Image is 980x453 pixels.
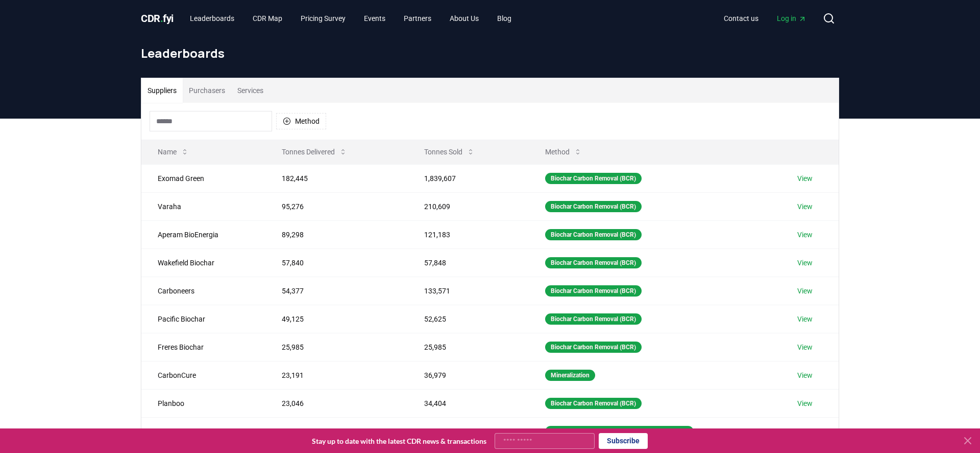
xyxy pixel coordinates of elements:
[141,248,265,277] td: Wakefield Biochar
[292,9,354,28] a: Pricing Survey
[408,192,529,220] td: 210,609
[396,9,439,28] a: Partners
[141,305,265,333] td: Pacific Biochar
[489,9,520,28] a: Blog
[265,305,408,333] td: 49,125
[716,9,815,28] nav: Main
[545,426,694,437] div: Marine Carbon Fixation and Sequestration (MCFS)
[141,277,265,305] td: Carboneers
[265,361,408,389] td: 23,191
[141,361,265,389] td: CarbonCure
[797,258,813,268] a: View
[160,12,163,25] span: .
[408,305,529,333] td: 52,625
[141,192,265,220] td: Varaha
[408,333,529,361] td: 25,985
[265,389,408,417] td: 23,046
[141,333,265,361] td: Freres Biochar
[141,389,265,417] td: Planboo
[408,361,529,389] td: 36,979
[182,9,242,28] a: Leaderboards
[716,9,767,28] a: Contact us
[141,11,174,26] a: CDR.fyi
[276,113,326,129] button: Method
[408,220,529,248] td: 121,183
[356,9,394,28] a: Events
[141,12,174,25] span: CDR fyi
[265,220,408,248] td: 89,298
[408,164,529,192] td: 1,839,607
[777,13,806,24] span: Log in
[265,164,408,192] td: 182,445
[141,45,839,61] h1: Leaderboards
[265,333,408,361] td: 25,985
[265,417,408,445] td: 22,880
[265,192,408,220] td: 95,276
[150,142,197,162] button: Name
[416,142,483,162] button: Tonnes Sold
[141,164,265,192] td: Exomad Green
[797,342,813,352] a: View
[265,248,408,277] td: 57,840
[141,220,265,248] td: Aperam BioEnergia
[797,286,813,296] a: View
[797,370,813,380] a: View
[545,201,642,212] div: Biochar Carbon Removal (BCR)
[545,173,642,184] div: Biochar Carbon Removal (BCR)
[408,248,529,277] td: 57,848
[797,173,813,184] a: View
[231,78,269,103] button: Services
[141,417,265,445] td: Running Tide
[244,9,290,28] a: CDR Map
[183,78,231,103] button: Purchasers
[408,389,529,417] td: 34,404
[797,426,813,437] a: View
[545,398,642,409] div: Biochar Carbon Removal (BCR)
[545,370,595,381] div: Mineralization
[797,230,813,240] a: View
[545,229,642,240] div: Biochar Carbon Removal (BCR)
[274,142,355,162] button: Tonnes Delivered
[537,142,590,162] button: Method
[442,9,487,28] a: About Us
[769,9,815,28] a: Log in
[545,342,642,353] div: Biochar Carbon Removal (BCR)
[797,201,813,212] a: View
[408,277,529,305] td: 133,571
[545,285,642,297] div: Biochar Carbon Removal (BCR)
[408,417,529,445] td: 28,302
[265,277,408,305] td: 54,377
[141,78,183,103] button: Suppliers
[545,313,642,325] div: Biochar Carbon Removal (BCR)
[182,9,520,28] nav: Main
[797,314,813,324] a: View
[545,257,642,268] div: Biochar Carbon Removal (BCR)
[797,398,813,409] a: View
